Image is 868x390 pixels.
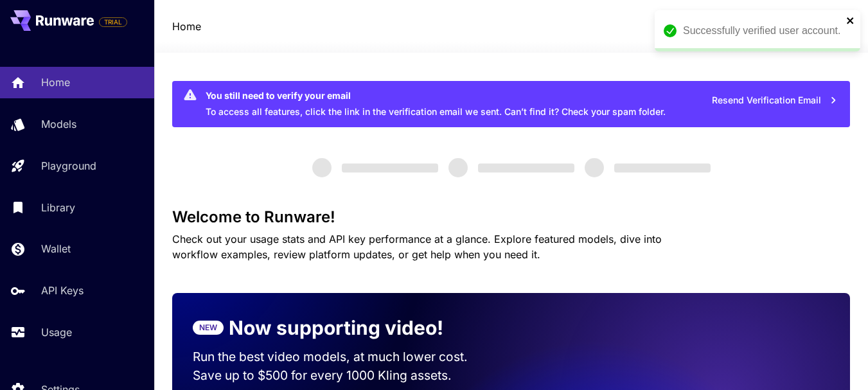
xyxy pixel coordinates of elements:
p: Save up to $500 for every 1000 Kling assets. [193,366,491,385]
div: You still need to verify your email [206,89,666,102]
p: Wallet [41,241,71,256]
p: Home [41,75,70,90]
span: Add your payment card to enable full platform functionality. [99,14,127,30]
button: Resend Verification Email [705,87,845,114]
p: NEW [199,322,217,333]
span: Check out your usage stats and API key performance at a glance. Explore featured models, dive int... [172,233,662,261]
h3: Welcome to Runware! [172,208,850,226]
p: Run the best video models, at much lower cost. [193,348,491,366]
div: Successfully verified user account. [683,23,842,39]
nav: breadcrumb [172,19,201,34]
div: To access all features, click the link in the verification email we sent. Can’t find it? Check yo... [206,85,666,123]
p: API Keys [41,283,84,298]
a: Home [172,19,201,34]
p: Playground [41,158,96,173]
button: close [846,15,855,26]
p: Models [41,116,76,132]
p: Now supporting video! [229,314,443,342]
p: Library [41,200,75,215]
span: TRIAL [100,17,127,27]
p: Usage [41,324,72,340]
